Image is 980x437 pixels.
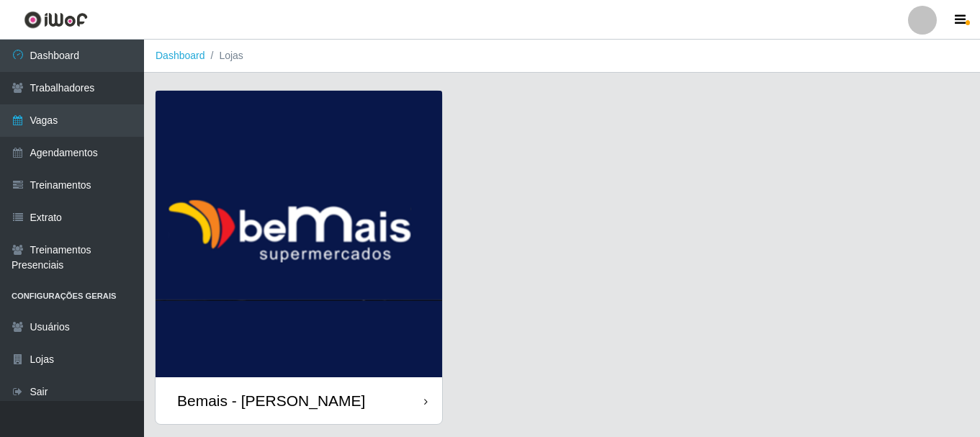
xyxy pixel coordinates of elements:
[24,11,88,29] img: CoreUI Logo
[205,48,243,63] li: Lojas
[156,50,205,61] a: Dashboard
[177,392,365,410] div: Bemais - [PERSON_NAME]
[144,40,980,73] nav: breadcrumb
[156,91,442,377] img: cardImg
